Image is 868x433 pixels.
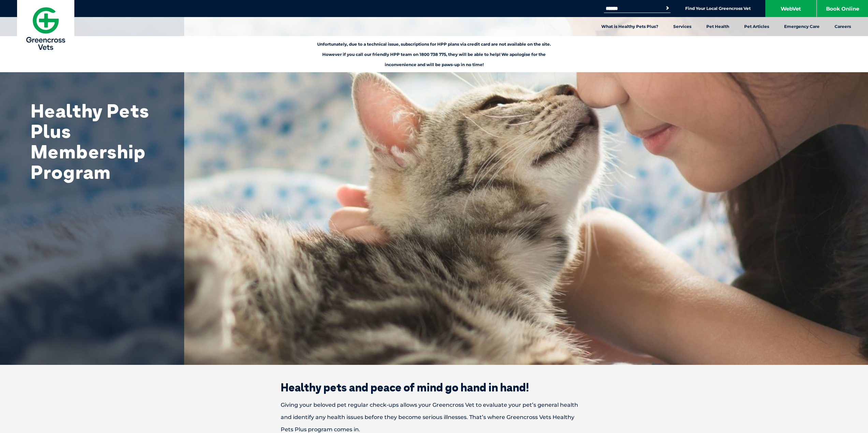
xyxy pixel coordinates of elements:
[827,17,858,36] a: Careers
[317,42,551,67] span: Unfortunately, due to a technical issue, subscriptions for HPP plans via credit card are not avai...
[31,100,167,182] h1: Healthy Pets Plus Membership Program
[666,17,699,36] a: Services
[257,382,612,393] h2: Healthy pets and peace of mind go hand in hand!
[594,17,666,36] a: What is Healthy Pets Plus?
[685,6,751,11] a: Find Your Local Greencross Vet
[664,5,671,12] button: Search
[699,17,737,36] a: Pet Health
[777,17,827,36] a: Emergency Care
[737,17,777,36] a: Pet Articles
